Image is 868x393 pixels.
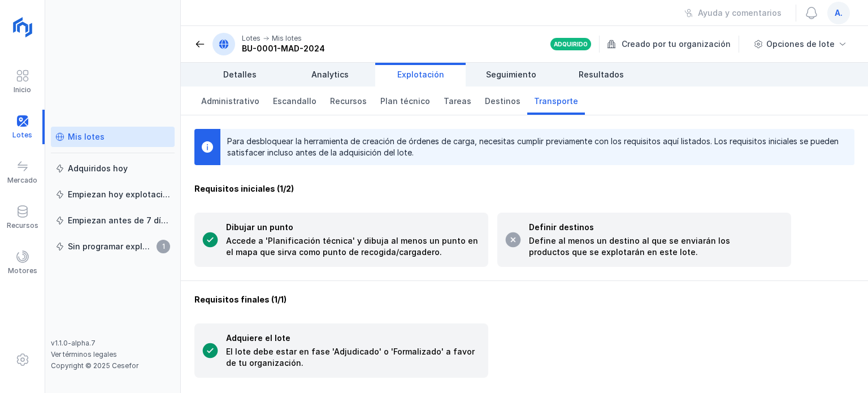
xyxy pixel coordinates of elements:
[380,96,430,107] span: Plan técnico
[51,236,175,257] a: Sin programar explotación1
[330,96,367,107] span: Recursos
[7,176,37,185] div: Mercado
[242,43,325,54] div: BU-0001-MAD-2024
[51,127,175,147] a: Mis lotes
[194,294,854,305] div: Requisitos finales (1/1)
[194,183,854,195] div: Requisitos iniciales (1/2)
[226,332,481,344] div: Adquiere el lote
[68,131,105,142] div: Mis lotes
[273,96,316,107] span: Escandallo
[8,266,37,275] div: Motores
[556,63,646,87] a: Resultados
[68,163,128,174] div: Adquiridos hoy
[375,63,466,87] a: Explotación
[227,136,839,158] div: Para desbloquear la herramienta de creación de órdenes de carga, necesitas cumplir previamente co...
[226,235,481,258] div: Accede a 'Planificación técnica' y dibuja al menos un punto en el mapa que sirva como punto de re...
[51,361,175,370] div: Copyright © 2025 Cesefor
[374,87,437,115] a: Plan técnico
[201,96,259,107] span: Administrativo
[486,69,536,80] span: Seguimiento
[766,38,835,50] div: Opciones de lote
[51,210,175,231] a: Empiezan antes de 7 días
[554,40,588,48] div: Adquirido
[323,87,374,115] a: Recursos
[194,63,285,87] a: Detalles
[534,96,578,107] span: Transporte
[223,69,257,80] span: Detalles
[527,87,585,115] a: Transporte
[68,189,170,200] div: Empiezan hoy explotación
[437,87,478,115] a: Tareas
[226,222,481,233] div: Dibujar un punto
[466,63,556,87] a: Seguimiento
[272,34,302,43] div: Mis lotes
[68,215,170,226] div: Empiezan antes de 7 días
[607,36,741,53] div: Creado por tu organización
[242,34,261,43] div: Lotes
[51,350,117,359] a: Ver términos legales
[51,339,175,348] div: v1.1.0-alpha.7
[698,7,782,19] div: Ayuda y comentarios
[529,235,766,258] div: Define al menos un destino al que se enviarán los productos que se explotarán en este lote.
[51,184,175,205] a: Empiezan hoy explotación
[226,346,481,369] div: El lote debe estar en fase 'Adjudicado' o 'Formalizado' a favor de tu organización.
[677,3,789,23] button: Ayuda y comentarios
[266,87,323,115] a: Escandallo
[444,96,471,107] span: Tareas
[157,240,170,253] span: 1
[311,69,349,80] span: Analytics
[478,87,527,115] a: Destinos
[835,7,843,19] span: a.
[8,13,37,41] img: logoRight.svg
[68,241,153,252] div: Sin programar explotación
[194,87,266,115] a: Administrativo
[579,69,624,80] span: Resultados
[14,85,31,94] div: Inicio
[529,222,766,233] div: Definir destinos
[51,158,175,179] a: Adquiridos hoy
[397,69,444,80] span: Explotación
[285,63,375,87] a: Analytics
[7,221,38,230] div: Recursos
[485,96,520,107] span: Destinos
